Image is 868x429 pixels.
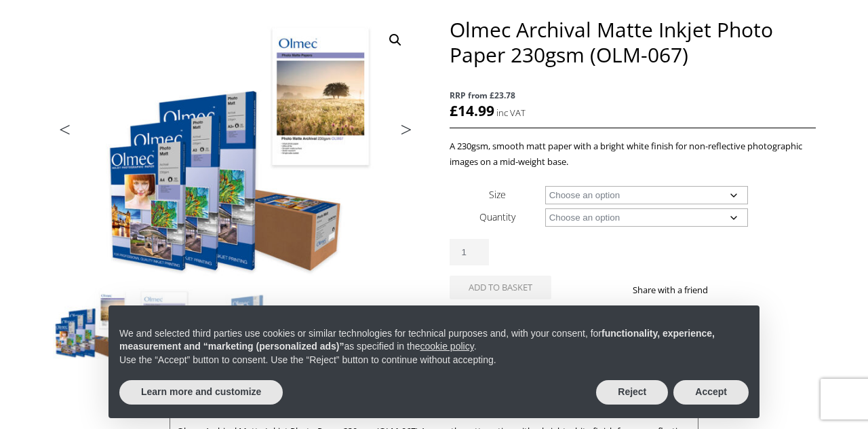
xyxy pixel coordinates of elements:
a: cookie policy [420,341,474,352]
button: Add to basket [450,276,551,299]
button: Accept [673,380,749,405]
div: Notice [98,295,770,429]
p: A 230gsm, smooth matt paper with a bright white finish for non-reflective photographic images on ... [450,138,816,170]
a: View full-screen image gallery [383,28,408,52]
button: Learn more and customize [119,380,283,405]
img: Olmec Archival Matte Inkjet Photo Paper 230gsm (OLM-067) [53,288,126,362]
img: Olmec Archival Matte Inkjet Photo Paper 230gsm (OLM-067) - Image 4 [277,288,350,362]
p: Use the “Accept” button to consent. Use the “Reject” button to continue without accepting. [119,354,749,367]
img: Olmec Archival Matte Inkjet Photo Paper 230gsm (OLM-067) - Image 3 [202,288,275,362]
h1: Olmec Archival Matte Inkjet Photo Paper 230gsm (OLM-067) [450,17,816,67]
button: Reject [596,380,668,405]
strong: functionality, experience, measurement and “marketing (personalized ads)” [119,328,715,352]
label: Size [489,188,506,201]
img: twitter sharing button [741,284,751,295]
img: Olmec Archival Matte Inkjet Photo Paper 230gsm (OLM-067) - Image 2 [127,288,201,362]
span: RRP from £23.78 [450,88,816,103]
label: Quantity [479,210,515,223]
img: facebook sharing button [724,284,735,295]
p: We and selected third parties use cookies or similar technologies for technical purposes and, wit... [119,327,749,354]
input: Product quantity [450,239,489,265]
span: £ [450,101,458,120]
p: Share with a friend [633,282,724,298]
img: email sharing button [757,284,768,295]
bdi: 14.99 [450,101,494,120]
